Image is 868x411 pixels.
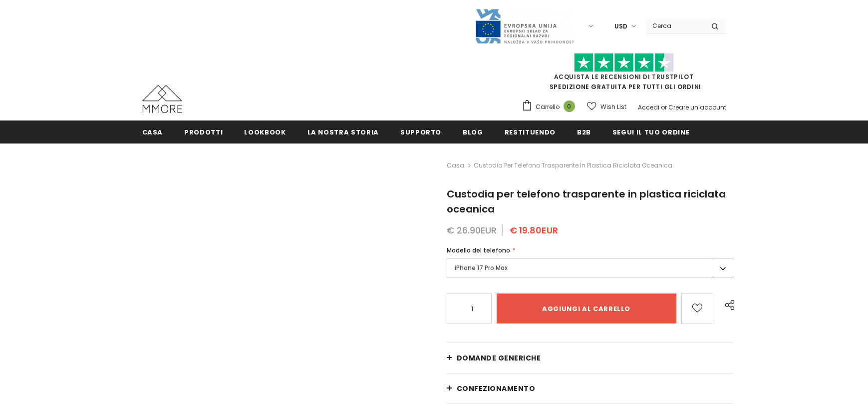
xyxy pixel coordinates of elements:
[184,120,223,143] a: Prodotti
[457,353,541,363] span: Domande generiche
[577,127,591,137] span: B2B
[522,57,726,91] span: SPEDIZIONE GRATUITA PER TUTTI GLI ORDINI
[600,102,626,112] span: Wish List
[522,99,580,114] a: Carrello 0
[474,159,672,171] span: Custodia per telefono trasparente in plastica riciclata oceanica
[614,21,627,31] span: USD
[612,120,689,143] a: Segui il tuo ordine
[475,8,575,44] img: Javni Razpis
[668,103,726,111] a: Creare un account
[244,127,286,137] span: Lookbook
[497,293,676,323] input: Aggiungi al carrello
[400,127,441,137] span: supporto
[142,127,163,137] span: Casa
[447,258,734,278] label: iPhone 17 Pro Max
[564,100,575,112] span: 0
[638,103,659,111] a: Accedi
[574,53,674,72] img: Fidati di Pilot Stars
[447,246,510,254] span: Modello del telefono
[307,127,379,137] span: La nostra storia
[510,224,558,236] span: € 19.80EUR
[142,85,182,113] img: Casi MMORE
[142,120,163,143] a: Casa
[447,159,464,171] a: Casa
[505,127,556,137] span: Restituendo
[400,120,441,143] a: supporto
[505,120,556,143] a: Restituendo
[554,72,694,81] a: Acquista le recensioni di TrustPilot
[577,120,591,143] a: B2B
[661,103,667,111] span: or
[184,127,223,137] span: Prodotti
[463,120,483,143] a: Blog
[457,383,536,393] span: CONFEZIONAMENTO
[475,21,575,30] a: Javni Razpis
[536,102,560,112] span: Carrello
[463,127,483,137] span: Blog
[612,127,689,137] span: Segui il tuo ordine
[447,224,497,236] span: € 26.90EUR
[646,18,704,33] input: Search Site
[244,120,286,143] a: Lookbook
[587,98,626,115] a: Wish List
[447,187,726,216] span: Custodia per telefono trasparente in plastica riciclata oceanica
[447,373,734,403] a: CONFEZIONAMENTO
[447,343,734,373] a: Domande generiche
[307,120,379,143] a: La nostra storia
